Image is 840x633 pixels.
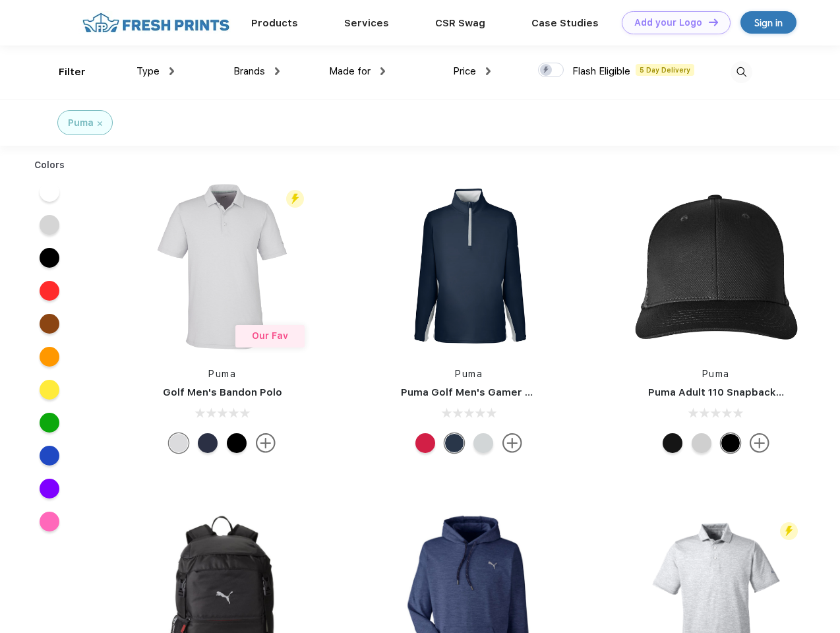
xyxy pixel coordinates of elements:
[628,179,804,354] img: func=resize&h=266
[169,67,174,75] img: dropdown.png
[435,17,485,29] a: CSR Swag
[98,121,102,126] img: filter_cancel.svg
[473,433,493,453] div: High Rise
[401,386,609,398] a: Puma Golf Men's Gamer Golf Quarter-Zip
[702,369,730,379] a: Puma
[721,433,740,453] div: Pma Blk Pma Blk
[709,18,718,26] img: DT
[663,433,682,453] div: Pma Blk with Pma Blk
[444,433,464,453] div: Navy Blazer
[227,433,247,453] div: Puma Black
[286,190,304,208] img: flash_active_toggle.svg
[251,17,298,29] a: Products
[380,67,385,75] img: dropdown.png
[740,11,796,34] a: Sign in
[502,433,522,453] img: more.svg
[136,65,160,77] span: Type
[208,369,236,379] a: Puma
[275,67,280,75] img: dropdown.png
[780,522,798,540] img: flash_active_toggle.svg
[572,65,630,77] span: Flash Eligible
[381,179,556,354] img: func=resize&h=266
[135,179,310,354] img: func=resize&h=266
[256,433,276,453] img: more.svg
[78,11,233,34] img: fo%20logo%202.webp
[344,17,389,29] a: Services
[169,433,189,453] div: High Rise
[634,17,702,28] div: Add your Logo
[754,15,783,30] div: Sign in
[68,116,94,130] div: Puma
[692,433,711,453] div: Quarry Brt Whit
[252,330,288,341] span: Our Fav
[198,433,218,453] div: Navy Blazer
[59,65,86,80] div: Filter
[731,61,752,83] img: desktop_search.svg
[750,433,769,453] img: more.svg
[453,65,476,77] span: Price
[329,65,371,77] span: Made for
[415,433,435,453] div: Ski Patrol
[455,369,483,379] a: Puma
[486,67,491,75] img: dropdown.png
[233,65,265,77] span: Brands
[636,64,694,76] span: 5 Day Delivery
[163,386,282,398] a: Golf Men's Bandon Polo
[24,158,75,172] div: Colors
